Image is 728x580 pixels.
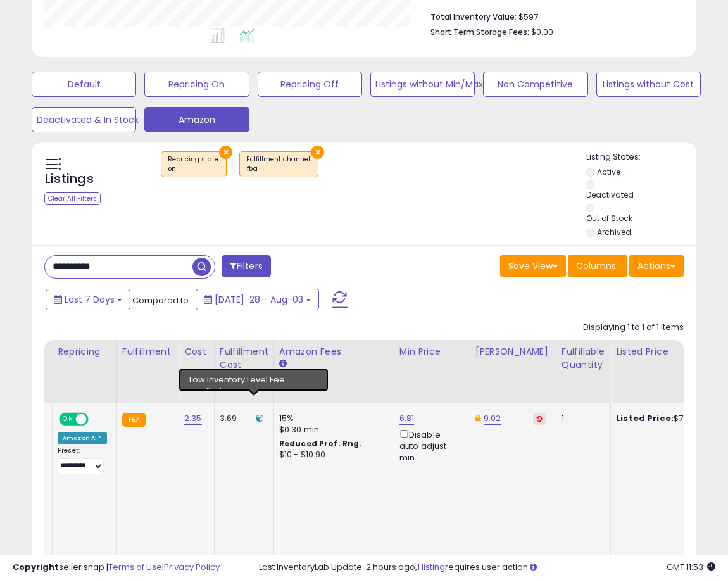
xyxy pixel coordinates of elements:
[32,72,136,97] button: Default
[144,72,249,97] button: Repricing On
[399,345,465,358] div: Min Price
[184,412,202,425] a: 2.35
[583,322,684,334] div: Displaying 1 to 1 of 1 items
[562,345,605,372] div: Fulfillable Quantity
[122,413,146,427] small: FBA
[279,438,362,449] b: Reduced Prof. Rng.
[279,413,384,424] div: 15%
[279,345,389,358] div: Amazon Fees
[562,413,601,424] div: 1
[616,413,721,424] div: $7.82
[87,413,107,424] span: OFF
[13,561,59,573] strong: Copyright
[586,151,696,163] p: Listing States:
[168,154,220,173] span: Repricing state :
[65,293,115,306] span: Last 7 Days
[531,26,553,38] span: $0.00
[430,8,674,23] li: $597
[399,412,415,425] a: 6.81
[108,561,162,573] a: Terms of Use
[279,450,384,460] div: $10 - $10.90
[13,562,220,574] div: seller snap | |
[475,414,480,422] i: This overrides the store level Dynamic Max Price for this listing
[164,561,220,573] a: Privacy Policy
[58,446,107,475] div: Preset:
[417,561,445,573] a: 1 listing
[220,345,268,372] div: Fulfillment Cost
[32,107,136,132] button: Deactivated & In Stock
[597,167,620,177] label: Active
[279,358,287,370] small: Amazon Fees.
[45,170,94,188] h5: Listings
[258,72,362,97] button: Repricing Off
[430,11,517,22] b: Total Inventory Value:
[616,412,674,424] b: Listed Price:
[279,424,384,436] div: $0.30 min
[399,427,460,464] div: Disable auto adjust min
[44,192,101,205] div: Clear All Filters
[144,107,249,132] button: Amazon
[483,72,587,97] button: Non Competitive
[196,289,319,310] button: [DATE]-28 - Aug-03
[58,432,107,444] div: Amazon AI *
[667,561,715,573] span: 2025-08-11 11:53 GMT
[629,255,684,277] button: Actions
[568,255,627,277] button: Columns
[46,289,130,310] button: Last 7 Days
[122,345,173,358] div: Fulfillment
[58,345,111,358] div: Repricing
[60,413,76,424] span: ON
[132,294,191,306] span: Compared to:
[586,213,632,224] label: Out of Stock
[311,146,324,159] button: ×
[222,255,271,277] button: Filters
[616,345,725,358] div: Listed Price
[430,27,529,37] b: Short Term Storage Fees:
[168,165,220,173] div: on
[246,154,311,173] span: Fulfillment channel :
[586,189,634,200] label: Deactivated
[576,260,616,272] span: Columns
[596,72,701,97] button: Listings without Cost
[219,146,232,159] button: ×
[220,413,264,424] div: 3.69
[259,562,716,574] div: Last InventoryLab Update: 2 hours ago, requires user action.
[370,72,475,97] button: Listings without Min/Max
[215,293,303,306] span: [DATE]-28 - Aug-03
[537,415,543,422] i: Revert to store-level Dynamic Max Price
[475,345,551,358] div: [PERSON_NAME]
[184,345,209,358] div: Cost
[597,227,631,237] label: Archived
[246,165,311,173] div: fba
[484,412,501,425] a: 9.02
[500,255,566,277] button: Save View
